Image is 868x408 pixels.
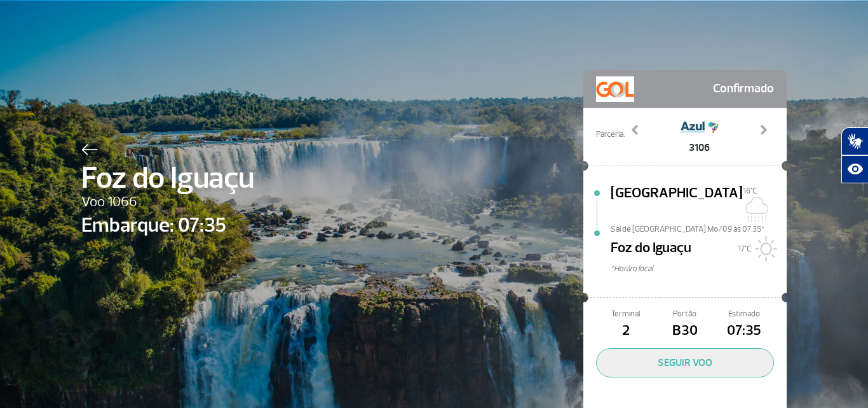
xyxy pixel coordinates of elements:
[743,197,768,222] img: Nublado
[681,140,719,155] span: 3106
[715,308,774,320] span: Estimado
[713,76,774,102] span: Confirmado
[841,155,868,183] button: Abrir recursos assistivos.
[841,127,868,155] button: Abrir tradutor de língua de sinais.
[655,320,714,342] span: B30
[841,127,868,183] div: Plugin de acessibilidade da Hand Talk.
[81,210,254,241] span: Embarque: 07:35
[655,308,714,320] span: Portão
[596,348,774,377] button: SEGUIR VOO
[611,237,691,263] span: Foz do Iguaçu
[611,263,787,275] span: *Horáro local
[611,223,787,232] span: Sai de [GEOGRAPHIC_DATA] Mo/09 às 07:35*
[752,236,777,262] img: Sol
[611,183,743,223] span: [GEOGRAPHIC_DATA]
[81,192,254,213] span: Voo 1066
[596,308,655,320] span: Terminal
[81,155,254,201] span: Foz do Iguaçu
[743,186,757,196] span: 16°C
[596,129,625,141] span: Parceria:
[596,320,655,342] span: 2
[715,320,774,342] span: 07:35
[738,244,752,254] span: 17°C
